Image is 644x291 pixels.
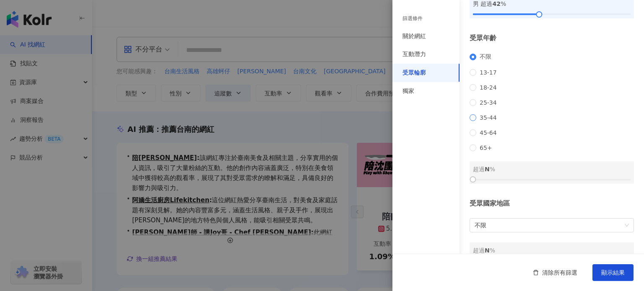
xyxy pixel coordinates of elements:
[475,219,629,232] span: 不限
[485,247,490,254] span: N
[601,269,625,276] span: 顯示結果
[533,270,539,276] span: delete
[402,87,414,95] div: 獨家
[476,53,495,61] span: 不限
[402,69,426,77] div: 受眾輪廓
[476,114,500,121] span: 35-44
[542,269,577,276] span: 清除所有篩選
[525,264,586,281] button: 清除所有篩選
[402,15,423,22] div: 篩選條件
[476,99,500,106] span: 25-34
[473,246,631,255] div: 超過 %
[476,84,500,91] span: 18-24
[592,264,634,281] button: 顯示結果
[485,166,490,173] span: N
[402,50,426,59] div: 互動潛力
[476,69,500,76] span: 13-17
[473,165,631,174] div: 超過 %
[470,33,634,43] div: 受眾年齡
[402,32,426,41] div: 關於網紅
[492,0,500,7] span: 42
[476,129,500,136] span: 45-64
[470,199,634,208] div: 受眾國家地區
[476,144,496,151] span: 65+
